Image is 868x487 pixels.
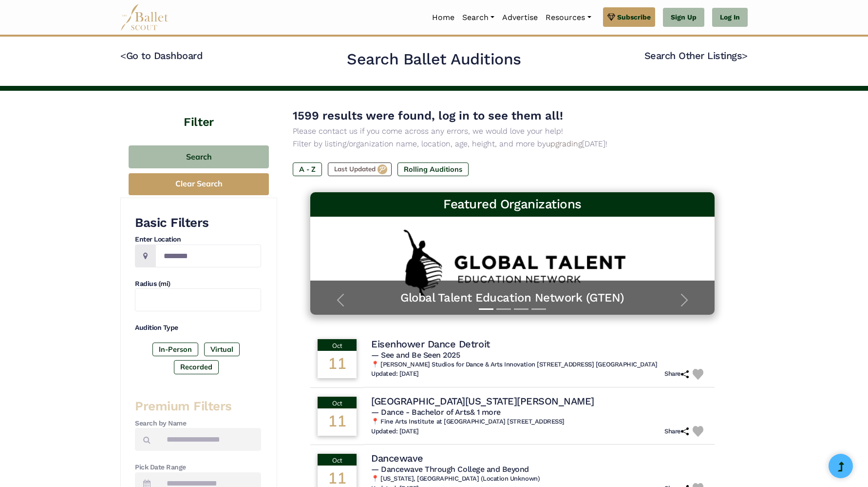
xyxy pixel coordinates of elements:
a: Home [428,7,458,28]
label: Rolling Auditions [397,162,469,176]
label: In-Person [152,343,198,356]
h6: Updated: [DATE] [371,427,419,436]
p: Please contact us if you come across any errors, we would love your help! [293,125,732,138]
label: Recorded [174,360,219,374]
h6: 📍 Fine Arts Institute at [GEOGRAPHIC_DATA] [STREET_ADDRESS] [371,418,707,426]
h6: 📍 [PERSON_NAME] Studios for Dance & Arts Innovation [STREET_ADDRESS] [GEOGRAPHIC_DATA] [371,361,707,369]
span: — See and Be Seen 2025 [371,350,460,360]
h4: Eisenhower Dance Detroit [371,338,490,350]
label: A - Z [293,162,322,176]
input: Search by names... [158,428,261,451]
a: Subscribe [603,7,655,27]
a: <Go to Dashboard [120,50,203,61]
code: > [742,49,748,61]
button: Slide 2 [496,304,511,315]
h6: 📍 [US_STATE], [GEOGRAPHIC_DATA] (Location Unknown) [371,475,707,483]
span: Subscribe [617,12,651,22]
a: Global Talent Education Network (GTEN) [320,290,705,305]
h4: Pick Date Range [135,463,261,472]
input: Location [155,244,261,267]
code: < [120,49,126,61]
h6: Updated: [DATE] [371,370,419,378]
a: Sign Up [663,8,704,27]
h4: Radius (mi) [135,279,261,289]
a: Advertise [498,7,542,28]
label: Virtual [204,343,240,356]
h4: Search by Name [135,419,261,428]
button: Slide 4 [531,304,546,315]
span: 1599 results were found, log in to see them all! [293,109,563,122]
p: Filter by listing/organization name, location, age, height, and more by [DATE]! [293,138,732,150]
h6: Share [664,427,689,436]
h6: Share [664,370,689,378]
img: gem.svg [607,12,615,22]
div: 11 [318,351,357,378]
label: Last Updated [328,162,392,176]
a: upgrading [546,139,582,148]
div: Oct [318,397,357,408]
div: 11 [318,408,357,436]
a: Search [458,7,498,28]
button: Slide 3 [514,304,528,315]
a: & 1 more [470,407,501,417]
h3: Premium Filters [135,398,261,415]
h3: Basic Filters [135,215,261,231]
button: Clear Search [129,173,269,195]
h4: Audition Type [135,323,261,333]
span: — Dancewave Through College and Beyond [371,465,529,474]
div: Oct [318,339,357,351]
h2: Search Ballet Auditions [347,49,521,70]
button: Slide 1 [479,304,493,315]
h4: [GEOGRAPHIC_DATA][US_STATE][PERSON_NAME] [371,395,594,407]
button: Search [129,145,269,168]
a: Resources [542,7,595,28]
a: Search Other Listings> [644,50,748,61]
h4: Filter [120,91,277,131]
h3: Featured Organizations [318,196,707,213]
span: — Dance - Bachelor of Arts [371,407,501,417]
a: Log In [712,8,748,27]
h4: Dancewave [371,452,423,465]
h4: Enter Location [135,235,261,244]
div: Oct [318,454,357,466]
